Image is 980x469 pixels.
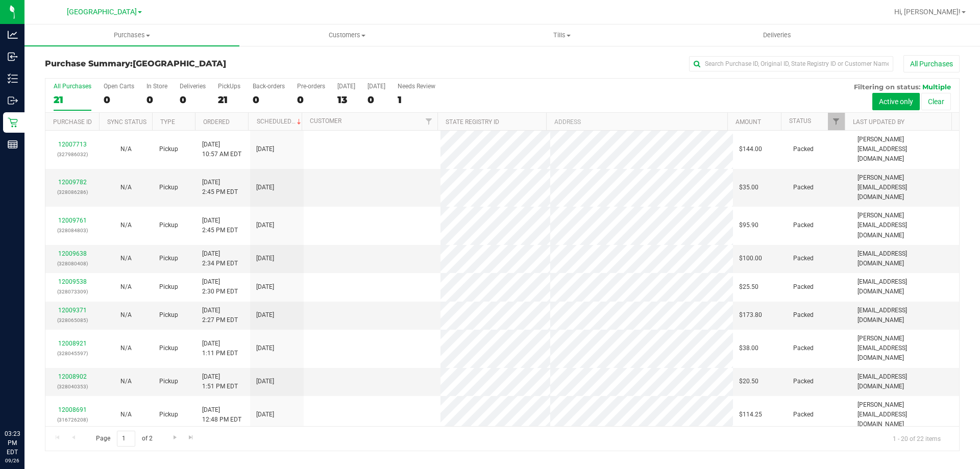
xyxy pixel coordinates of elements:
[8,30,18,40] inline-svg: Analytics
[159,282,178,292] span: Pickup
[793,410,814,419] span: Packed
[58,217,87,224] a: 12009761
[202,178,238,197] span: [DATE] 2:45 PM EDT
[739,310,762,320] span: $173.80
[52,187,93,197] p: (328086286)
[218,83,240,90] div: PickUps
[256,310,274,320] span: [DATE]
[921,93,951,110] button: Clear
[857,277,953,297] span: [EMAIL_ADDRESS][DOMAIN_NAME]
[828,113,845,130] a: Filter
[793,377,814,386] span: Packed
[159,377,178,386] span: Pickup
[45,59,350,68] h3: Purchase Summary:
[133,59,226,68] span: [GEOGRAPHIC_DATA]
[180,83,206,90] div: Deliveries
[58,340,87,347] a: 12008921
[120,344,132,352] span: Not Applicable
[256,254,274,263] span: [DATE]
[739,282,758,292] span: $25.50
[885,431,949,446] span: 1 - 20 of 22 items
[52,382,93,391] p: (328040353)
[120,255,132,262] span: Not Applicable
[789,117,811,125] a: Status
[202,249,238,268] span: [DATE] 2:34 PM EDT
[739,410,762,419] span: $114.25
[159,343,178,353] span: Pickup
[793,254,814,263] span: Packed
[5,457,20,464] p: 09/26
[159,254,178,263] span: Pickup
[167,431,182,445] a: Go to the next page
[180,94,206,106] div: 0
[854,83,920,91] span: Filtering on status:
[446,118,499,126] a: State Registry ID
[58,307,87,314] a: 12009371
[454,24,669,46] a: Tills
[120,184,132,191] span: Not Applicable
[398,83,435,90] div: Needs Review
[58,141,87,148] a: 12007713
[117,431,135,447] input: 1
[120,283,132,290] span: Not Applicable
[120,310,132,320] button: N/A
[202,372,238,391] span: [DATE] 1:51 PM EDT
[120,377,132,386] button: N/A
[120,282,132,292] button: N/A
[8,139,18,150] inline-svg: Reports
[120,144,132,154] button: N/A
[202,140,241,159] span: [DATE] 10:57 AM EDT
[52,415,93,425] p: (316726208)
[58,406,87,413] a: 12008691
[202,339,238,358] span: [DATE] 1:11 PM EDT
[256,144,274,154] span: [DATE]
[793,282,814,292] span: Packed
[120,183,132,192] button: N/A
[218,94,240,106] div: 21
[455,31,669,40] span: Tills
[52,226,93,235] p: (328084803)
[367,94,385,106] div: 0
[159,310,178,320] span: Pickup
[297,94,325,106] div: 0
[8,95,18,106] inline-svg: Outbound
[120,343,132,353] button: N/A
[857,372,953,391] span: [EMAIL_ADDRESS][DOMAIN_NAME]
[159,183,178,192] span: Pickup
[256,343,274,353] span: [DATE]
[857,400,953,430] span: [PERSON_NAME][EMAIL_ADDRESS][DOMAIN_NAME]
[736,118,761,126] a: Amount
[739,183,758,192] span: $35.00
[793,220,814,230] span: Packed
[857,173,953,203] span: [PERSON_NAME][EMAIL_ADDRESS][DOMAIN_NAME]
[749,31,805,40] span: Deliveries
[857,135,953,164] span: [PERSON_NAME][EMAIL_ADDRESS][DOMAIN_NAME]
[922,83,951,91] span: Multiple
[253,94,285,106] div: 0
[857,211,953,240] span: [PERSON_NAME][EMAIL_ADDRESS][DOMAIN_NAME]
[58,250,87,257] a: 12009638
[253,83,285,90] div: Back-orders
[160,118,175,126] a: Type
[203,118,230,126] a: Ordered
[120,410,132,419] button: N/A
[159,410,178,419] span: Pickup
[739,377,758,386] span: $20.50
[398,94,435,106] div: 1
[8,73,18,84] inline-svg: Inventory
[8,117,18,128] inline-svg: Retail
[297,83,325,90] div: Pre-orders
[8,52,18,62] inline-svg: Inbound
[256,183,274,192] span: [DATE]
[5,429,20,457] p: 03:23 PM EDT
[239,24,454,46] a: Customers
[53,118,92,126] a: Purchase ID
[24,24,239,46] a: Purchases
[202,216,238,235] span: [DATE] 2:45 PM EDT
[52,150,93,159] p: (327986032)
[120,220,132,230] button: N/A
[337,83,355,90] div: [DATE]
[739,343,758,353] span: $38.00
[159,220,178,230] span: Pickup
[67,8,137,16] span: [GEOGRAPHIC_DATA]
